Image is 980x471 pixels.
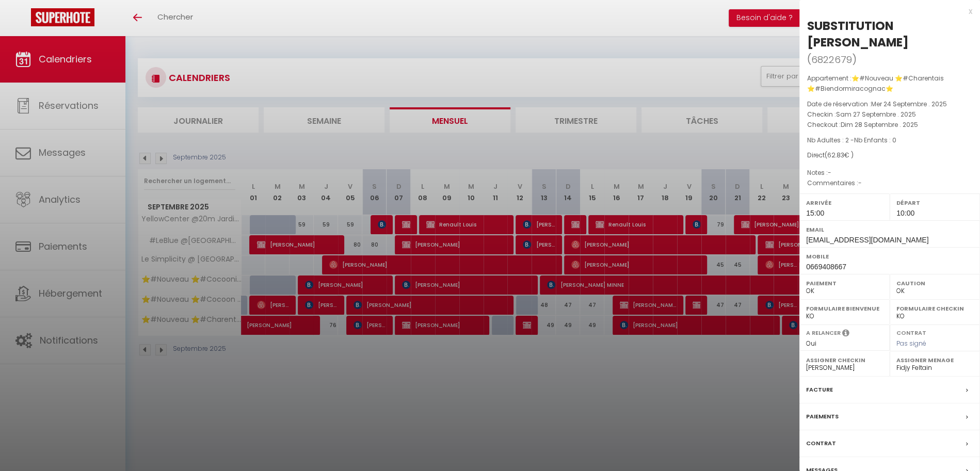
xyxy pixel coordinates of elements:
span: ( ) [807,52,857,67]
label: Formulaire Checkin [896,303,973,314]
span: Nb Adultes : 2 - [807,136,896,144]
span: ⭐️#Nouveau ⭐️#Charentais ⭐️#Biendormiracognac⭐️ [807,74,944,93]
p: Commentaires : [807,178,972,188]
span: - [828,168,831,177]
label: Paiements [806,411,839,422]
p: Checkout : [807,120,972,130]
span: - [858,178,862,187]
span: Dim 28 Septembre . 2025 [841,120,918,129]
span: 62.83 [827,151,844,159]
label: Départ [896,198,973,208]
div: x [799,5,972,18]
span: ( € ) [825,151,854,159]
span: Nb Enfants : 0 [854,136,896,144]
label: Assigner Menage [896,355,973,365]
label: Arrivée [806,198,883,208]
span: 15:00 [806,209,824,217]
span: Pas signé [896,339,926,348]
i: Sélectionner OUI si vous souhaiter envoyer les séquences de messages post-checkout [842,329,849,340]
p: Date de réservation : [807,99,972,109]
span: Sam 27 Septembre . 2025 [836,110,916,119]
p: Appartement : [807,73,972,94]
label: Caution [896,278,973,288]
label: Assigner Checkin [806,355,883,365]
label: Email [806,224,973,235]
label: A relancer [806,329,841,337]
div: SUBSTITUTION [PERSON_NAME] [807,18,972,51]
p: Notes : [807,168,972,178]
label: Paiement [806,278,883,288]
label: Formulaire Bienvenue [806,303,883,314]
span: 10:00 [896,209,914,217]
span: 6822679 [811,53,852,66]
label: Contrat [806,438,836,449]
span: Mer 24 Septembre . 2025 [871,100,947,108]
span: 0669408667 [806,263,846,271]
label: Mobile [806,251,973,262]
label: Contrat [896,329,926,335]
label: Facture [806,384,833,395]
p: Checkin : [807,109,972,120]
span: [EMAIL_ADDRESS][DOMAIN_NAME] [806,236,928,244]
div: Direct [807,151,972,160]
